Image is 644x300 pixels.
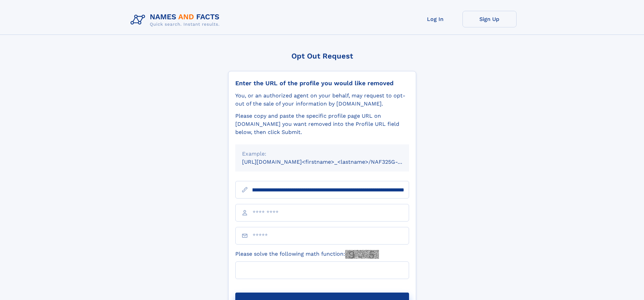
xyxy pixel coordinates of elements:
[235,112,409,136] div: Please copy and paste the specific profile page URL on [DOMAIN_NAME] you want removed into the Pr...
[235,92,409,108] div: You, or an authorized agent on your behalf, may request to opt-out of the sale of your informatio...
[235,79,409,87] div: Enter the URL of the profile you would like removed
[242,159,422,165] small: [URL][DOMAIN_NAME]<firstname>_<lastname>/NAF325G-xxxxxxxx
[408,11,462,27] a: Log In
[228,52,416,60] div: Opt Out Request
[242,150,402,158] div: Example:
[462,11,517,27] a: Sign Up
[235,250,379,259] label: Please solve the following math function:
[128,11,225,29] img: Logo Names and Facts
